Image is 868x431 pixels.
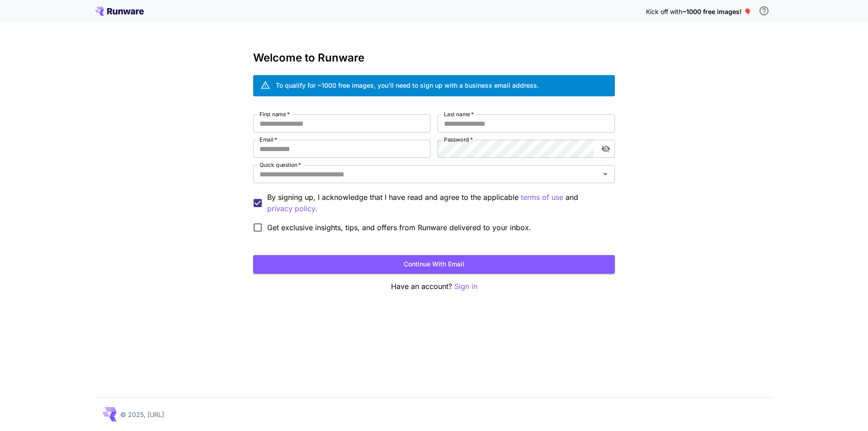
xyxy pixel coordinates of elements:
span: Kick off with [646,8,682,15]
label: Email [259,136,277,143]
button: By signing up, I acknowledge that I have read and agree to the applicable terms of use and [267,203,317,214]
button: Open [599,168,612,180]
p: Have an account? [253,281,615,292]
h3: Welcome to Runware [253,52,615,64]
p: © 2025, [URL] [120,410,164,419]
button: Continue with email [253,255,615,274]
button: Sign in [454,281,477,292]
p: privacy policy. [267,203,317,214]
p: terms of use [521,192,563,203]
label: Last name [444,110,474,118]
button: By signing up, I acknowledge that I have read and agree to the applicable and privacy policy. [521,192,563,203]
label: First name [259,110,290,118]
p: By signing up, I acknowledge that I have read and agree to the applicable and [267,192,608,214]
label: Quick question [259,161,301,169]
button: toggle password visibility [598,141,614,157]
label: Password [444,136,473,143]
span: Get exclusive insights, tips, and offers from Runware delivered to your inbox. [267,222,531,233]
span: ~1000 free images! 🎈 [682,8,751,15]
button: In order to qualify for free credit, you need to sign up with a business email address and click ... [755,2,773,20]
div: To qualify for ~1000 free images, you’ll need to sign up with a business email address. [276,81,539,90]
